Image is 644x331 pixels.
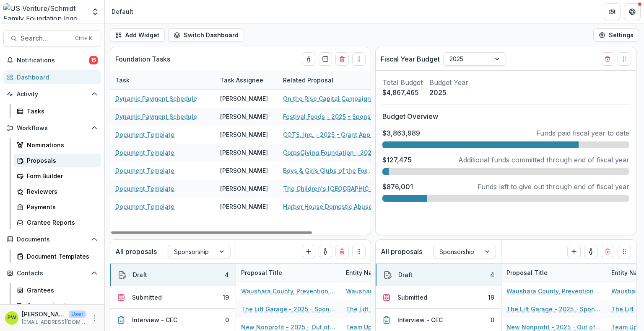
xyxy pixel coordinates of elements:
[382,77,423,87] p: Total Budget
[241,287,336,295] a: Waushara County, Prevention Council - 2025 - Grant Application
[22,310,65,318] p: [PERSON_NAME]
[13,200,101,214] a: Payments
[220,202,268,211] div: [PERSON_NAME]
[278,71,383,89] div: Related Proposal
[593,28,639,42] button: Settings
[604,3,621,20] button: Partners
[341,268,386,277] div: Entity Name
[335,245,349,258] button: Delete card
[382,111,629,121] p: Budget Overview
[376,264,501,286] button: Draft4
[381,246,422,257] p: All proposals
[73,34,94,43] div: Ctrl + K
[133,270,147,279] div: Draft
[27,218,94,227] div: Grantee Reports
[382,87,423,98] p: $4,867,465
[618,245,631,258] button: Drag
[132,316,177,324] div: Interview - CEC
[13,249,101,263] a: Document Templates
[283,184,378,193] a: The Children's [GEOGRAPHIC_DATA] - 2025 - Grant Application
[490,270,494,279] div: 4
[27,252,94,261] div: Document Templates
[8,315,16,321] div: Parker Wolf
[115,184,174,193] a: Document Template
[283,202,378,211] a: Harbor House Domestic Abuse Programs, Inc. - 2025 - Grant Application
[220,166,268,175] div: [PERSON_NAME]
[341,264,446,282] div: Entity Name
[3,3,86,20] img: US Venture/Schmidt Family Foundation logo
[3,70,101,84] a: Dashboard
[69,310,86,318] p: User
[346,287,441,295] a: Waushara County, Prevention Council
[220,130,268,139] div: [PERSON_NAME]
[27,286,94,295] div: Grantees
[27,107,94,115] div: Tasks
[13,154,101,167] a: Proposals
[17,91,88,98] span: Activity
[115,130,174,139] a: Document Template
[168,28,244,42] button: Switch Dashboard
[112,7,133,16] div: Default
[220,112,268,121] div: [PERSON_NAME]
[3,121,101,135] button: Open Workflows
[352,52,366,66] button: Drag
[17,125,88,132] span: Workflows
[397,316,443,324] div: Interview - CEC
[220,184,268,193] div: [PERSON_NAME]
[335,52,349,66] button: Delete card
[17,73,94,82] div: Dashboard
[225,316,229,324] div: 0
[398,270,413,279] div: Draft
[376,286,501,309] button: Submitted19
[13,169,101,183] a: Form Builder
[3,30,101,47] button: Search...
[220,94,268,103] div: [PERSON_NAME]
[601,245,614,258] button: Delete card
[115,112,197,121] a: Dynamic Payment Schedule
[429,77,468,87] p: Budget Year
[501,264,606,282] div: Proposal Title
[506,287,601,295] a: Waushara County, Prevention Council - 2025 - Grant Application
[110,71,215,89] div: Task
[215,71,278,89] div: Task Assignee
[115,54,170,64] p: Foundation Tasks
[283,94,371,103] a: On the Rise Capital Campaign
[17,270,88,277] span: Contacts
[13,185,101,198] a: Reviewers
[236,264,341,282] div: Proposal Title
[302,245,315,258] button: Create Proposal
[115,246,157,257] p: All proposals
[506,305,601,313] a: The Lift Garage - 2025 - Sponsorship Application Grant
[110,28,165,42] button: Add Widget
[22,318,86,326] p: [EMAIL_ADDRESS][DOMAIN_NAME]
[319,52,332,66] button: Calendar
[27,187,94,196] div: Reviewers
[89,313,99,323] button: More
[3,267,101,280] button: Open Contacts
[382,128,420,138] p: $3,863,989
[17,57,89,64] span: Notifications
[618,52,631,66] button: Drag
[27,141,94,149] div: Nominations
[397,293,427,302] div: Submitted
[27,156,94,165] div: Proposals
[429,87,468,98] p: 2025
[536,128,629,138] p: Funds paid fiscal year to date
[3,54,101,67] button: Notifications15
[501,268,553,277] div: Proposal Title
[236,268,287,277] div: Proposal Title
[115,166,174,175] a: Document Template
[3,87,101,101] button: Open Activity
[21,34,70,42] span: Search...
[13,138,101,152] a: Nominations
[458,155,629,165] p: Additional funds committed through end of fiscal year
[283,112,378,121] a: Festival Foods - 2025 - Sponsorship Application Grant
[89,56,98,64] span: 15
[584,245,597,258] button: toggle-assigned-to-me
[283,166,378,175] a: Boys & Girls Clubs of the Fox Valley - 2025 - Grant Application
[352,245,366,258] button: Drag
[13,216,101,229] a: Grantee Reports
